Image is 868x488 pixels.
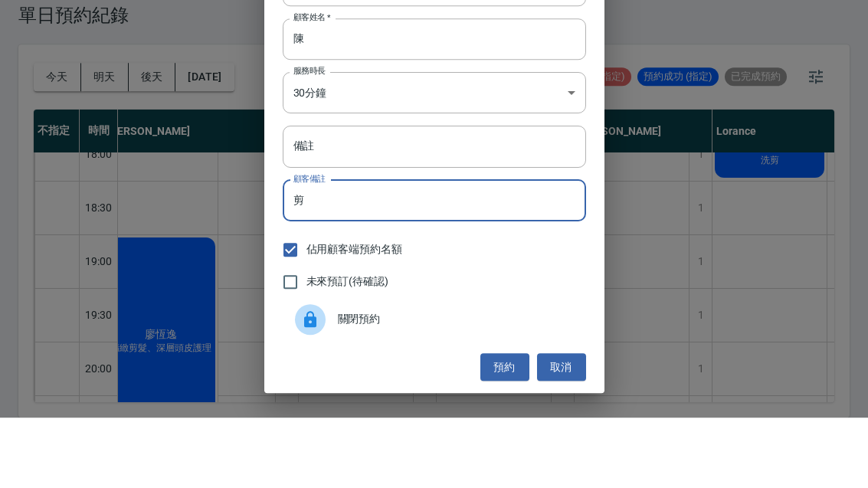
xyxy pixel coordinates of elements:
label: 顧客姓名 [293,82,331,93]
label: 顧客備註 [293,244,326,255]
label: 顧客電話 [293,28,331,40]
div: 30分鐘 [283,142,586,184]
span: 關閉預約 [338,382,574,398]
span: 佔用顧客端預約名額 [306,312,403,328]
div: 關閉預約 [283,368,586,411]
button: 取消 [537,424,586,452]
button: 預約 [480,424,529,452]
label: 服務時長 [293,136,326,147]
span: 未來預訂(待確認) [306,344,389,360]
